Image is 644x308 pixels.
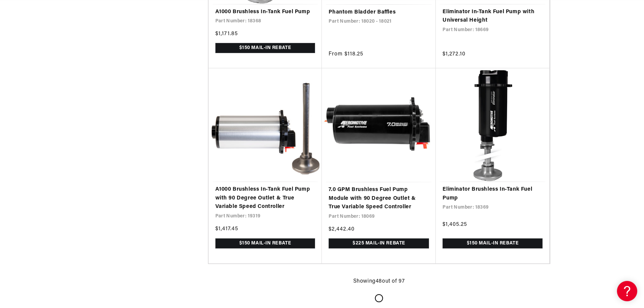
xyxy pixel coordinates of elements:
[376,279,382,284] span: 48
[329,186,429,212] a: 7.0 GPM Brushless Fuel Pump Module with 90 Degree Outlet & True Variable Speed Controller
[443,8,543,25] a: Eliminator In-Tank Fuel Pump with Universal Height
[215,185,315,211] a: A1000 Brushless In-Tank Fuel Pump with 90 Degree Outlet & True Variable Speed Controller
[215,8,315,17] a: A1000 Brushless In-Tank Fuel Pump
[443,185,543,203] a: Eliminator Brushless In-Tank Fuel Pump
[353,277,405,286] p: Showing out of 97
[329,8,429,17] a: Phantom Bladder Baffles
